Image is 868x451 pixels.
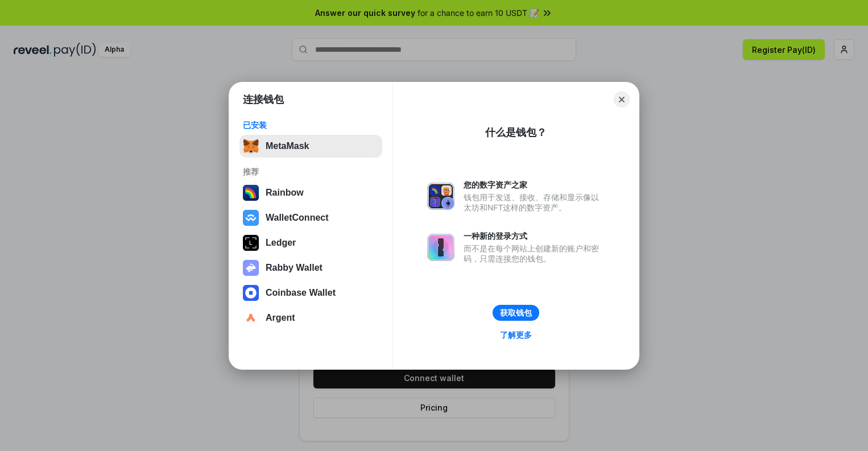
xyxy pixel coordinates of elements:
button: Close [614,92,630,107]
h1: 连接钱包 [243,93,284,106]
div: Coinbase Wallet [266,288,336,298]
div: WalletConnect [266,213,329,223]
div: Argent [266,313,295,323]
button: 获取钱包 [493,305,539,321]
div: 钱包用于发送、接收、存储和显示像以太坊和NFT这样的数字资产。 [464,192,605,213]
div: Rainbow [266,188,304,198]
img: svg+xml,%3Csvg%20width%3D%2228%22%20height%3D%2228%22%20viewBox%3D%220%200%2028%2028%22%20fill%3D... [243,210,259,226]
a: 了解更多 [493,328,539,342]
button: MetaMask [239,135,382,158]
img: svg+xml,%3Csvg%20width%3D%22120%22%20height%3D%22120%22%20viewBox%3D%220%200%20120%20120%22%20fil... [243,185,259,201]
button: Coinbase Wallet [239,282,382,304]
img: svg+xml,%3Csvg%20fill%3D%22none%22%20height%3D%2233%22%20viewBox%3D%220%200%2035%2033%22%20width%... [243,138,259,154]
div: 什么是钱包？ [485,126,547,139]
div: 了解更多 [500,330,532,340]
img: svg+xml,%3Csvg%20xmlns%3D%22http%3A%2F%2Fwww.w3.org%2F2000%2Fsvg%22%20fill%3D%22none%22%20viewBox... [427,183,454,210]
button: WalletConnect [239,206,382,229]
div: 已安装 [243,120,379,130]
img: svg+xml,%3Csvg%20width%3D%2228%22%20height%3D%2228%22%20viewBox%3D%220%200%2028%2028%22%20fill%3D... [243,285,259,301]
button: Rainbow [239,181,382,204]
div: 一种新的登录方式 [464,231,605,241]
div: Ledger [266,238,296,248]
div: MetaMask [266,141,309,151]
img: svg+xml,%3Csvg%20xmlns%3D%22http%3A%2F%2Fwww.w3.org%2F2000%2Fsvg%22%20width%3D%2228%22%20height%3... [243,235,259,251]
img: svg+xml,%3Csvg%20xmlns%3D%22http%3A%2F%2Fwww.w3.org%2F2000%2Fsvg%22%20fill%3D%22none%22%20viewBox... [427,234,454,261]
div: 推荐 [243,167,379,177]
button: Ledger [239,231,382,254]
img: svg+xml,%3Csvg%20xmlns%3D%22http%3A%2F%2Fwww.w3.org%2F2000%2Fsvg%22%20fill%3D%22none%22%20viewBox... [243,260,259,276]
img: svg+xml,%3Csvg%20width%3D%2228%22%20height%3D%2228%22%20viewBox%3D%220%200%2028%2028%22%20fill%3D... [243,310,259,326]
div: 您的数字资产之家 [464,180,605,190]
button: Rabby Wallet [239,256,382,279]
div: 获取钱包 [500,308,532,318]
button: Argent [239,307,382,329]
div: Rabby Wallet [266,263,323,273]
div: 而不是在每个网站上创建新的账户和密码，只需连接您的钱包。 [464,243,605,264]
